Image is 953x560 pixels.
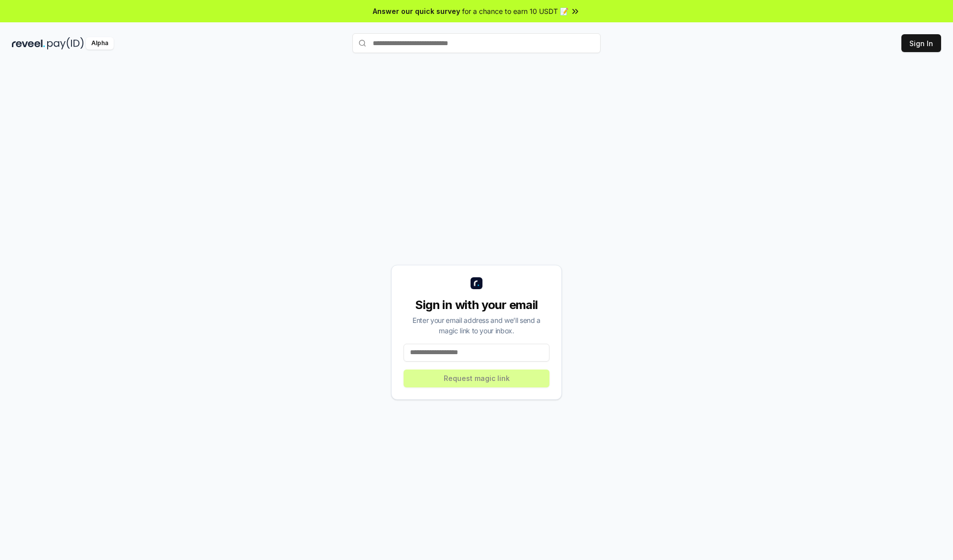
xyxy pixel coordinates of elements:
img: reveel_dark [12,37,45,50]
img: logo_small [471,277,482,289]
span: Answer our quick survey [373,6,460,16]
img: pay_id [47,37,84,50]
div: Enter your email address and we’ll send a magic link to your inbox. [404,315,549,336]
div: Alpha [86,37,114,50]
button: Sign In [901,34,941,52]
div: Sign in with your email [404,297,549,313]
span: for a chance to earn 10 USDT 📝 [462,6,568,16]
